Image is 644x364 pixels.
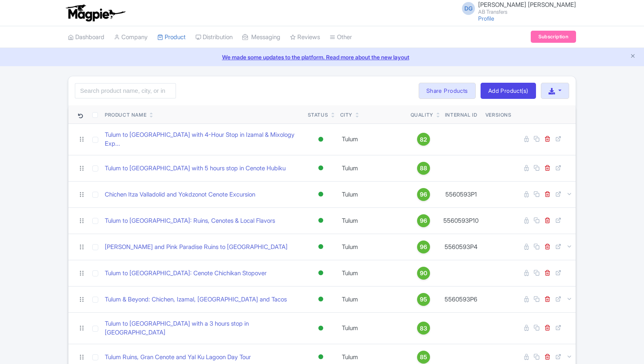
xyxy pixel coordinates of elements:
a: Messaging [242,26,280,48]
a: 88 [411,162,437,175]
a: Share Products [419,83,476,99]
a: Reviews [290,26,320,48]
a: Tulum to [GEOGRAPHIC_DATA] with 4-Hour Stop in Izamal & Mixology Exp... [105,130,301,149]
a: Tulum to [GEOGRAPHIC_DATA] with 5 hours stop in Cenote Hubiku [105,164,286,173]
a: Other [330,26,352,48]
a: Tulum Ruins, Gran Cenote and Yal Ku Lagoon Day Tour [105,353,251,362]
a: Dashboard [68,26,104,48]
td: Tulum [337,155,407,181]
td: Tulum [337,207,407,234]
a: Product [157,26,186,48]
span: 82 [420,135,427,144]
a: 95 [411,293,437,306]
span: 96 [420,243,427,251]
td: Tulum [337,234,407,260]
a: Subscription [531,31,576,43]
div: Product Name [105,111,146,119]
small: AB Transfers [478,9,576,15]
a: 96 [411,241,437,253]
div: Active [317,162,325,174]
div: Active [317,241,325,253]
td: Tulum [337,286,407,312]
a: [PERSON_NAME] and Pink Paradise Ruins to [GEOGRAPHIC_DATA] [105,243,288,252]
td: 5560593P6 [440,286,482,312]
span: DG [462,2,475,15]
td: Tulum [337,260,407,286]
a: Tulum to [GEOGRAPHIC_DATA] with a 3 hours stop in [GEOGRAPHIC_DATA] [105,319,301,337]
div: Active [317,215,325,226]
a: Tulum & Beyond: Chichen, Izamal, [GEOGRAPHIC_DATA] and Tacos [105,295,287,304]
div: Active [317,188,325,200]
div: Active [317,322,325,334]
a: Add Product(s) [481,83,536,99]
span: 83 [420,324,427,333]
td: Tulum [337,312,407,344]
a: 96 [411,188,437,201]
div: Status [308,111,328,119]
span: 96 [420,190,427,199]
td: Tulum [337,181,407,207]
div: Active [317,351,325,363]
a: We made some updates to the platform. Read more about the new layout [5,53,639,61]
th: Internal ID [440,105,482,124]
div: Active [317,134,325,145]
div: Active [317,267,325,279]
img: logo-ab69f6fb50320c5b225c76a69d11143b.png [64,4,127,22]
a: 96 [411,214,437,227]
span: 95 [420,295,427,304]
a: Profile [478,15,494,22]
a: 83 [411,322,437,335]
div: Active [317,293,325,305]
a: DG [PERSON_NAME] [PERSON_NAME] AB Transfers [457,2,576,15]
th: Versions [482,105,515,124]
a: 82 [411,133,437,146]
button: Close announcement [630,52,636,61]
a: Company [114,26,148,48]
a: 90 [411,267,437,280]
td: 5560593P10 [440,207,482,234]
td: Tulum [337,123,407,155]
td: 5560593P4 [440,234,482,260]
span: 85 [420,353,427,362]
a: Chichen Itza Valladolid and Yokdzonot Cenote Excursion [105,190,255,199]
span: 90 [420,269,427,278]
span: [PERSON_NAME] [PERSON_NAME] [478,1,576,8]
span: 88 [420,164,427,173]
input: Search product name, city, or interal id [75,83,176,98]
a: Distribution [195,26,233,48]
a: Tulum to [GEOGRAPHIC_DATA]: Cenote Chichikan Stopover [105,269,267,278]
span: 96 [420,216,427,225]
td: 5560593P1 [440,181,482,207]
a: 85 [411,351,437,364]
a: Tulum to [GEOGRAPHIC_DATA]: Ruins, Cenotes & Local Flavors [105,216,275,226]
div: Quality [411,111,433,119]
div: City [340,111,352,119]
